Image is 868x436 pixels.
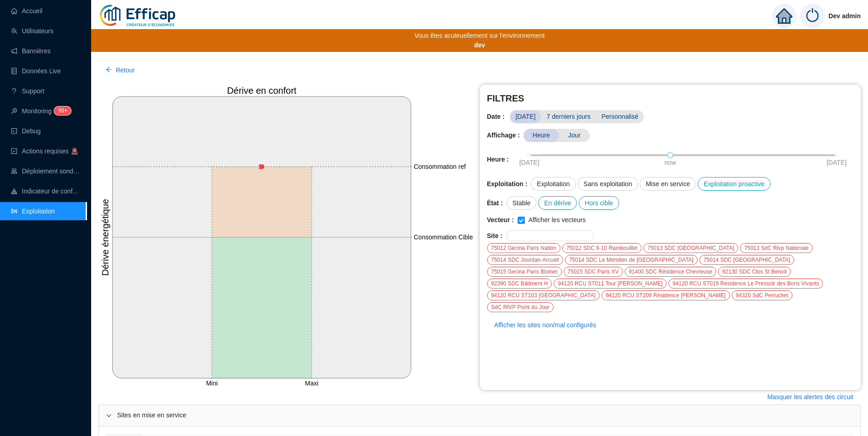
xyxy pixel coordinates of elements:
tspan: Consommation Cible [414,233,473,241]
span: Afficher les sites non/mal configurés [494,320,596,330]
div: 92390 SDC Bâtiment H [487,279,552,289]
button: Retour [98,63,142,77]
div: Hors cible [579,196,619,210]
div: 94120 RCU ST209 Résidence [PERSON_NAME] [601,290,729,300]
div: 75014 SDC Le Méridien de [GEOGRAPHIC_DATA] [565,255,698,265]
button: Masquer les alertes des circuit [760,390,861,405]
tspan: Mini [206,380,218,387]
b: dev [474,41,485,50]
div: 94120 RCU ST019 Résidence Le Pressoir des Bons Vivants [668,279,823,289]
div: 91400 SDC Résidence Chevreuse [625,267,716,277]
a: homeAccueil [11,7,42,15]
sup: 116 [54,106,71,115]
span: Exploitation : [487,179,528,189]
a: clusterDéploiement sondes [11,167,80,175]
div: 94120 RCU ST103 [GEOGRAPHIC_DATA] [487,290,600,300]
span: now [664,158,676,167]
tspan: Dérive en confort [227,86,297,96]
span: Date : [487,112,510,122]
span: Site : [487,231,503,241]
a: codeDebug [11,127,41,135]
a: databaseDonnées Live [11,67,61,75]
div: 75013 SdC Rivp Nationale [740,243,812,253]
span: [DATE] [510,110,541,123]
span: Masquer les alertes des circuit [767,392,853,402]
span: Dev admin [828,1,861,30]
span: Personnalisé [596,110,644,123]
span: expanded [106,413,112,418]
div: 75015 Gecina Paris Blomet [487,267,562,277]
div: En dérive [538,196,577,210]
span: Retour [116,66,135,75]
div: 94320 SdC Perruchet [732,290,792,300]
span: 7 derniers jours [541,110,596,123]
span: arrow-left [106,66,112,73]
img: power [800,4,825,28]
div: 75014 SDC Jourdan-Arcueil [487,255,563,265]
span: [DATE] [827,158,847,167]
a: monitorMonitoring99+ [11,107,68,115]
div: 92130 SDC Clos St Benoit [718,267,791,277]
span: home [776,8,792,24]
div: Sites en mise en service [99,405,860,426]
tspan: Dérive énergétique [100,199,110,276]
a: heat-mapIndicateur de confort [11,188,80,195]
a: notificationBannières [11,47,51,55]
span: Jour [559,129,590,142]
span: Vecteur : [487,215,514,225]
span: Sites en mise en service [117,411,853,420]
div: 75013 SDC [GEOGRAPHIC_DATA] [643,243,738,253]
div: Exploitation proactive [698,177,770,191]
span: État : [487,198,503,208]
a: questionSupport [11,87,44,95]
div: 75012 Gecina Paris Nation [487,243,560,253]
span: Heure [524,129,559,142]
span: check-square [11,148,17,154]
div: Sans exploitation [578,177,638,191]
div: SdC RIVP Point du Jour [487,302,554,312]
tspan: Maxi [305,380,318,387]
tspan: Consommation ref [414,163,466,170]
div: Exploitation [531,177,575,191]
a: teamUtilisateurs [11,27,53,35]
a: slidersExploitation [11,208,55,215]
span: FILTRES [487,92,854,105]
span: Afficher les vecteurs [525,215,590,225]
div: Vous êtes acuteuellement sur l'environnement [91,29,868,52]
div: 75012 SDC 8-10 Rambouillet [562,243,642,253]
div: Mise en service [640,177,696,191]
div: Stable [507,196,537,210]
div: 75015 SDC Paris XV [564,267,623,277]
span: Actions requises 🚨 [22,147,78,155]
span: Affichage : [487,131,520,140]
span: [DATE] [519,158,539,167]
div: 94120 RCU ST011 Tour [PERSON_NAME] [554,279,667,289]
span: Heure : [487,155,509,164]
div: 75014 SDC [GEOGRAPHIC_DATA] [699,255,794,265]
button: Afficher les sites non/mal configurés [487,318,604,332]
